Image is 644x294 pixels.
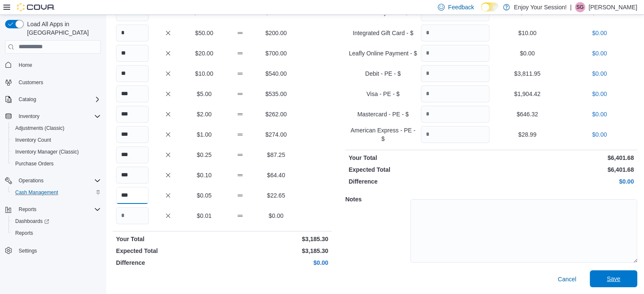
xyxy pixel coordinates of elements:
input: Quantity [116,106,149,123]
button: Reports [15,204,40,214]
span: Reports [15,230,33,236]
p: $2.00 [188,110,221,118]
span: Cash Management [12,187,101,198]
p: $0.00 [260,212,293,220]
a: Reports [12,228,36,238]
button: Inventory Count [8,134,104,146]
input: Quantity [116,45,149,62]
p: Leafly Online Payment - $ [348,49,417,58]
p: $0.05 [188,191,221,200]
p: Integrated Gift Card - $ [348,29,417,37]
button: Reports [8,227,104,239]
input: Quantity [116,126,149,143]
span: Inventory [19,113,39,120]
a: Home [15,60,36,70]
input: Quantity [116,65,149,82]
a: Inventory Manager (Classic) [12,147,82,157]
span: Purchase Orders [15,160,54,167]
p: Difference [348,177,489,186]
span: Operations [15,176,101,186]
span: Reports [19,206,36,213]
input: Quantity [421,106,489,123]
p: Difference [116,258,221,267]
input: Quantity [116,146,149,163]
input: Quantity [116,167,149,184]
span: Cash Management [15,189,58,196]
a: Cash Management [12,187,61,198]
span: Adjustments (Classic) [15,125,64,132]
p: $200.00 [260,29,293,37]
p: $0.00 [493,49,561,58]
input: Quantity [421,25,489,41]
span: Inventory Count [12,135,101,145]
span: Catalog [15,94,101,104]
span: Settings [15,245,101,256]
p: $0.00 [565,29,634,37]
p: $6,401.68 [493,154,634,162]
button: Inventory [15,111,43,121]
button: Operations [15,176,47,186]
button: Purchase Orders [8,158,104,170]
input: Quantity [116,25,149,41]
p: Expected Total [116,247,221,255]
p: $0.01 [188,212,221,220]
p: $0.10 [188,171,221,179]
nav: Complex example [5,55,101,279]
span: Home [19,62,32,69]
p: $535.00 [260,90,293,98]
button: Reports [2,203,104,215]
p: $1,904.42 [493,90,561,98]
p: [PERSON_NAME] [589,2,637,12]
p: $0.00 [565,69,634,78]
span: Cancel [558,275,576,283]
span: Purchase Orders [12,159,101,169]
span: Customers [19,79,43,86]
p: $0.00 [565,110,634,118]
p: Expected Total [348,165,489,174]
input: Quantity [116,187,149,204]
span: Settings [19,247,37,254]
a: Inventory Count [12,135,55,145]
p: $3,185.30 [224,235,329,243]
div: Skylar Goodale [575,2,585,12]
p: $700.00 [260,49,293,58]
p: $262.00 [260,110,293,118]
span: Reports [15,204,101,214]
a: Customers [15,77,47,88]
span: Home [15,60,101,70]
p: Debit - PE - $ [348,69,417,78]
p: $3,811.95 [493,69,561,78]
p: $20.00 [188,49,221,58]
span: Customers [15,77,101,88]
span: Inventory Count [15,137,51,143]
span: Operations [19,177,44,184]
img: Cova [17,3,55,11]
p: $64.40 [260,171,293,179]
button: Operations [2,175,104,187]
h5: Notes [345,191,409,208]
button: Save [590,270,637,287]
button: Adjustments (Classic) [8,122,104,134]
button: Settings [2,244,104,256]
button: Cancel [554,271,580,288]
button: Inventory [2,110,104,122]
p: $22.65 [260,191,293,200]
p: Enjoy Your Session! [514,2,567,12]
p: $1.00 [188,130,221,139]
a: Purchase Orders [12,159,57,169]
button: Customers [2,76,104,88]
a: Dashboards [12,216,53,226]
p: | [570,2,572,12]
p: $10.00 [493,29,561,37]
a: Settings [15,246,40,256]
input: Quantity [421,126,489,143]
a: Adjustments (Classic) [12,123,68,133]
p: Your Total [116,235,221,243]
p: $5.00 [188,90,221,98]
span: Reports [12,228,101,238]
span: Adjustments (Classic) [12,123,101,133]
span: Feedback [448,3,474,11]
p: $6,401.68 [493,165,634,174]
p: $646.32 [493,110,561,118]
p: $0.00 [565,49,634,58]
